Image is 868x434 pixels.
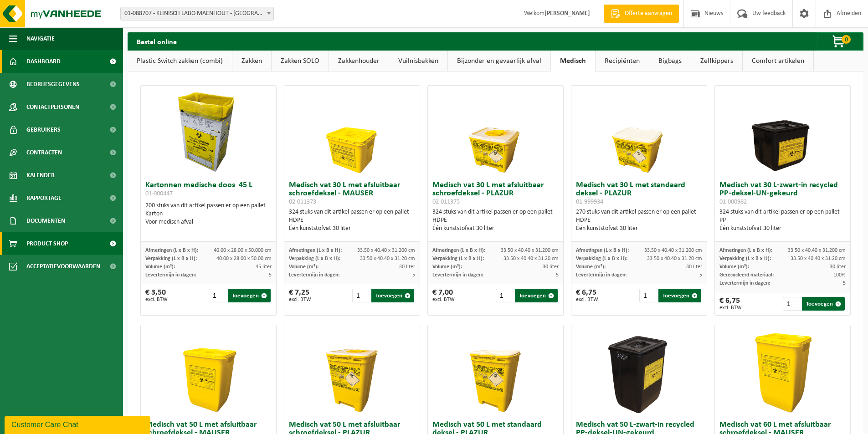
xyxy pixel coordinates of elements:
[596,51,649,71] a: Recipiënten
[228,289,271,302] button: Toevoegen
[639,289,658,302] input: 1
[719,297,742,311] div: € 6,75
[121,7,273,20] span: 01-088707 - KLINISCH LABO MAENHOUT - WAREGEM
[307,325,398,416] img: 02-011377
[737,325,828,416] img: 02-011376
[26,73,80,96] span: Bedrijfsgegevens
[26,164,55,187] span: Kalender
[791,256,846,261] span: 33.50 x 40.40 x 31.20 cm
[26,141,62,164] span: Contracten
[145,181,272,199] h3: Kartonnen medische doos 45 L
[737,86,828,177] img: 01-000982
[289,181,415,206] h3: Medisch vat 30 L met afsluitbaar schroefdeksel - MAUSER
[719,225,846,233] div: Één kunststofvat 30 liter
[145,289,168,302] div: € 3,50
[216,256,272,261] span: 40.00 x 28.00 x 50.00 cm
[145,218,272,226] div: Voor medisch afval
[289,272,339,278] span: Levertermijn in dagen:
[214,248,272,253] span: 40.00 x 28.00 x 50.000 cm
[833,272,846,278] span: 100%
[544,10,590,17] strong: [PERSON_NAME]
[783,297,801,311] input: 1
[719,281,770,286] span: Levertermijn in dagen:
[26,50,61,73] span: Dashboard
[719,264,749,270] span: Volume (m³):
[576,248,629,253] span: Afmetingen (L x B x H):
[289,289,311,302] div: € 7,25
[128,51,232,71] a: Plastic Switch zakken (combi)
[399,264,415,270] span: 30 liter
[145,256,197,261] span: Verpakking (L x B x H):
[209,289,227,302] input: 1
[432,248,485,253] span: Afmetingen (L x B x H):
[719,216,846,225] div: PP
[432,199,460,205] span: 02-011375
[699,272,702,278] span: 5
[145,210,272,218] div: Karton
[576,225,702,233] div: Één kunststofvat 30 liter
[289,225,415,233] div: Één kunststofvat 30 liter
[269,272,272,278] span: 5
[432,208,559,233] div: 324 stuks van dit artikel passen er op een pallet
[289,216,415,225] div: HDPE
[649,51,691,71] a: Bigbags
[501,248,559,253] span: 33.50 x 40.40 x 31.200 cm
[145,297,168,302] span: excl. BTW
[145,202,272,226] div: 200 stuks van dit artikel passen er op een pallet
[26,27,55,50] span: Navigatie
[448,51,550,71] a: Bijzonder en gevaarlijk afval
[743,51,813,71] a: Comfort artikelen
[145,190,173,197] span: 01-000447
[719,256,771,261] span: Verpakking (L x B x H):
[719,305,742,311] span: excl. BTW
[788,248,846,253] span: 33.50 x 40.40 x 31.200 cm
[719,208,846,233] div: 324 stuks van dit artikel passen er op een pallet
[5,414,152,434] iframe: chat widget
[432,289,455,302] div: € 7,00
[128,32,186,50] h2: Bestel online
[256,264,272,270] span: 45 liter
[432,256,484,261] span: Verpakking (L x B x H):
[450,86,541,177] img: 02-011375
[412,272,415,278] span: 5
[719,272,774,278] span: Gerecycleerd materiaal:
[232,51,271,71] a: Zakken
[817,32,863,51] button: 0
[576,181,702,206] h3: Medisch vat 30 L met standaard deksel - PLAZUR
[272,51,329,71] a: Zakken SOLO
[576,297,598,302] span: excl. BTW
[432,225,559,233] div: Één kunststofvat 30 liter
[842,35,851,44] span: 0
[432,297,455,302] span: excl. BTW
[594,325,685,416] img: 01-000979
[843,281,846,286] span: 5
[576,216,702,225] div: HDPE
[145,272,196,278] span: Levertermijn in dagen:
[120,7,274,20] span: 01-088707 - KLINISCH LABO MAENHOUT - WAREGEM
[576,289,598,302] div: € 6,75
[576,264,606,270] span: Volume (m³):
[145,248,198,253] span: Afmetingen (L x B x H):
[604,5,679,23] a: Offerte aanvragen
[432,264,462,270] span: Volume (m³):
[515,289,558,302] button: Toevoegen
[145,264,175,270] span: Volume (m³):
[371,289,414,302] button: Toevoegen
[26,96,79,118] span: Contactpersonen
[686,264,702,270] span: 30 liter
[26,187,62,209] span: Rapportage
[307,86,398,177] img: 02-011373
[289,248,342,253] span: Afmetingen (L x B x H):
[644,248,702,253] span: 33.50 x 40.40 x 31.200 cm
[622,9,674,18] span: Offerte aanvragen
[450,325,541,416] img: 01-999935
[26,209,65,232] span: Documenten
[432,272,483,278] span: Levertermijn in dagen:
[719,181,846,206] h3: Medisch vat 30 L-zwart-in recycled PP-deksel-UN-gekeurd
[357,248,415,253] span: 33.50 x 40.40 x 31.200 cm
[503,256,559,261] span: 33.50 x 40.40 x 31.20 cm
[26,118,61,141] span: Gebruikers
[802,297,845,311] button: Toevoegen
[576,208,702,233] div: 270 stuks van dit artikel passen er op een pallet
